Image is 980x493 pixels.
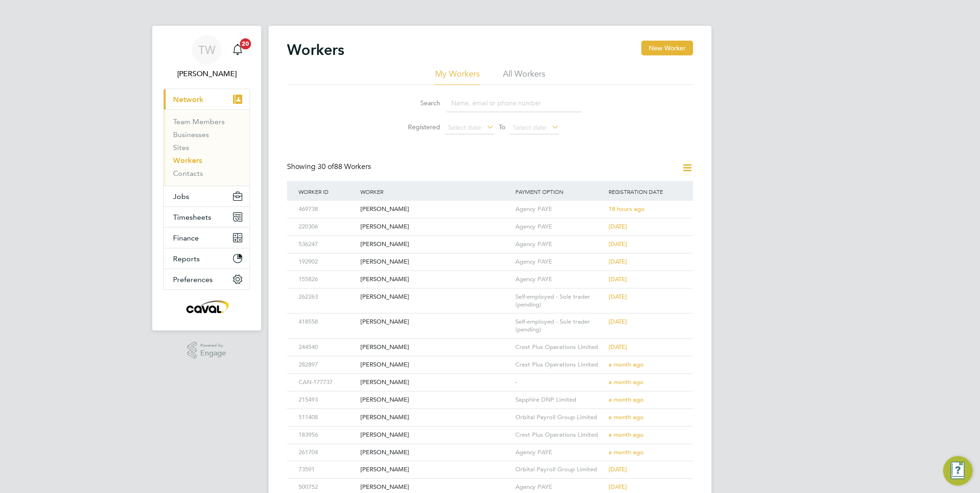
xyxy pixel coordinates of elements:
span: Finance [173,234,199,242]
span: Reports [173,254,200,263]
div: Orbital Payroll Group Limited [513,461,606,478]
button: New Worker [641,41,693,55]
a: 183956[PERSON_NAME]Crest Plus Operations Limiteda month ago [296,426,684,434]
a: TW[PERSON_NAME] [163,35,250,79]
label: Registered [399,123,440,131]
span: Engage [200,349,226,357]
div: 220306 [296,218,358,235]
div: [PERSON_NAME] [358,356,513,373]
div: Worker [358,181,513,202]
a: Team Members [173,117,225,126]
button: Jobs [164,186,250,206]
a: 262263[PERSON_NAME]Self-employed - Sole trader (pending)[DATE] [296,288,684,296]
div: Agency PAYE [513,444,606,461]
input: Name, email or phone number [447,94,581,112]
a: 261704[PERSON_NAME]Agency PAYEa month ago [296,444,684,451]
a: 536247[PERSON_NAME]Agency PAYE[DATE] [296,235,684,243]
span: a month ago [609,448,644,456]
button: Preferences [164,269,250,289]
div: 215493 [296,391,358,409]
span: [DATE] [609,293,627,301]
button: Timesheets [164,207,250,227]
div: Agency PAYE [513,271,606,288]
button: Engage Resource Center [943,456,973,486]
span: 18 hours ago [609,205,645,213]
a: 155826[PERSON_NAME]Agency PAYE[DATE] [296,271,684,278]
div: [PERSON_NAME] [358,339,513,356]
div: 73591 [296,461,358,478]
a: Workers [173,156,202,165]
div: Agency PAYE [513,218,606,235]
div: Showing [287,162,373,172]
span: Tim Wells [163,68,250,79]
div: Crest Plus Operations Limited [513,427,606,444]
a: 220306[PERSON_NAME]Agency PAYE[DATE] [296,218,684,226]
span: Select date [448,123,481,132]
div: Network [164,109,250,186]
div: Crest Plus Operations Limited [513,356,606,373]
div: 262263 [296,289,358,306]
a: Powered byEngage [187,342,227,359]
button: Reports [164,248,250,269]
span: [DATE] [609,258,627,265]
span: a month ago [609,396,644,403]
span: a month ago [609,431,644,439]
div: Registration Date [606,181,684,202]
div: Orbital Payroll Group Limited [513,409,606,426]
div: [PERSON_NAME] [358,218,513,235]
span: [DATE] [609,483,627,491]
a: Go to home page [163,299,250,314]
a: 500752[PERSON_NAME]Agency PAYE[DATE] [296,478,684,486]
div: Self-employed - Sole trader (pending) [513,289,606,313]
nav: Main navigation [152,26,261,331]
span: [DATE] [609,465,627,473]
div: 155826 [296,271,358,288]
div: Worker ID [296,181,358,202]
div: 282897 [296,356,358,373]
div: CAN-177737 [296,374,358,391]
div: [PERSON_NAME] [358,391,513,409]
div: [PERSON_NAME] [358,271,513,288]
a: Contacts [173,169,203,178]
img: caval-logo-retina.png [184,299,230,314]
span: Network [173,95,203,104]
div: Agency PAYE [513,201,606,218]
div: [PERSON_NAME] [358,201,513,218]
div: Agency PAYE [513,236,606,253]
span: Preferences [173,275,213,284]
a: 282897[PERSON_NAME]Crest Plus Operations Limiteda month ago [296,356,684,364]
button: Network [164,89,250,109]
div: 261704 [296,444,358,461]
span: a month ago [609,378,644,386]
label: Search [399,99,440,107]
div: 536247 [296,236,358,253]
div: Self-employed - Sole trader (pending) [513,313,606,338]
a: 511408[PERSON_NAME]Orbital Payroll Group Limiteda month ago [296,409,684,416]
a: 73591[PERSON_NAME]Orbital Payroll Group Limited[DATE] [296,461,684,469]
div: [PERSON_NAME] [358,236,513,253]
button: Finance [164,228,250,248]
div: 511408 [296,409,358,426]
li: My Workers [435,68,480,85]
div: 183956 [296,427,358,444]
span: Jobs [173,192,189,201]
div: [PERSON_NAME] [358,253,513,271]
div: 192902 [296,253,358,271]
span: TW [198,44,215,56]
a: 418558[PERSON_NAME]Self-employed - Sole trader (pending)[DATE] [296,313,684,321]
a: 20 [228,35,247,65]
span: [DATE] [609,343,627,351]
div: [PERSON_NAME] [358,427,513,444]
span: a month ago [609,413,644,421]
div: [PERSON_NAME] [358,289,513,306]
span: Select date [513,123,546,132]
div: [PERSON_NAME] [358,444,513,461]
div: [PERSON_NAME] [358,409,513,426]
a: 244540[PERSON_NAME]Crest Plus Operations Limited[DATE] [296,338,684,346]
span: 30 of [317,162,334,171]
a: CAN-177737[PERSON_NAME]-a month ago [296,373,684,381]
div: 244540 [296,339,358,356]
span: Timesheets [173,213,211,222]
span: 20 [240,38,251,49]
div: Crest Plus Operations Limited [513,339,606,356]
